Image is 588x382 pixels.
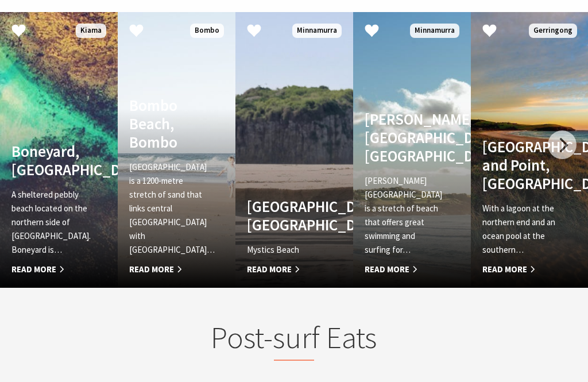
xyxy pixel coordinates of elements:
button: Click to Favourite Bombo Beach, Bombo [118,13,155,52]
span: Minnamurra [292,24,342,38]
span: Read More [11,263,88,277]
a: Another Image Used [GEOGRAPHIC_DATA], [GEOGRAPHIC_DATA] Mystics Beach Read More Minnamurra [235,13,353,288]
span: Read More [129,263,206,277]
span: Bombo [190,24,224,38]
button: Click to Favourite Jones Beach, Kiama Downs [353,13,390,52]
h4: [GEOGRAPHIC_DATA], [GEOGRAPHIC_DATA] [247,198,324,235]
p: With a lagoon at the northern end and an ocean pool at the southern… [482,202,559,257]
p: A sheltered pebbly beach located on the northern side of [GEOGRAPHIC_DATA]. Boneyard is… [11,188,88,257]
span: Read More [247,263,324,277]
h4: [PERSON_NAME][GEOGRAPHIC_DATA], [GEOGRAPHIC_DATA] [365,110,442,166]
p: [PERSON_NAME][GEOGRAPHIC_DATA] is a stretch of beach that offers great swimming and surfing for… [365,175,442,257]
h2: Post-surf Eats [103,320,486,361]
span: Minnamurra [410,24,459,38]
button: Click to Favourite Werri Beach and Point, Gerringong [471,13,508,52]
h4: Boneyard, [GEOGRAPHIC_DATA] [11,142,88,180]
button: Click to Favourite Rangoon Island, Minnamurra [235,13,273,52]
a: [PERSON_NAME][GEOGRAPHIC_DATA], [GEOGRAPHIC_DATA] [PERSON_NAME][GEOGRAPHIC_DATA] is a stretch of ... [353,13,471,288]
h4: [GEOGRAPHIC_DATA] and Point, [GEOGRAPHIC_DATA] [482,138,559,194]
h4: Bombo Beach, Bombo [129,97,206,152]
p: Mystics Beach [247,244,324,257]
span: Read More [482,263,559,277]
span: Read More [365,263,442,277]
span: Gerringong [529,24,577,38]
span: Kiama [76,24,106,38]
a: Bombo Beach, Bombo [GEOGRAPHIC_DATA] is a 1200-metre stretch of sand that links central [GEOGRAPH... [118,13,235,288]
p: [GEOGRAPHIC_DATA] is a 1200-metre stretch of sand that links central [GEOGRAPHIC_DATA] with [GEOG... [129,161,206,257]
